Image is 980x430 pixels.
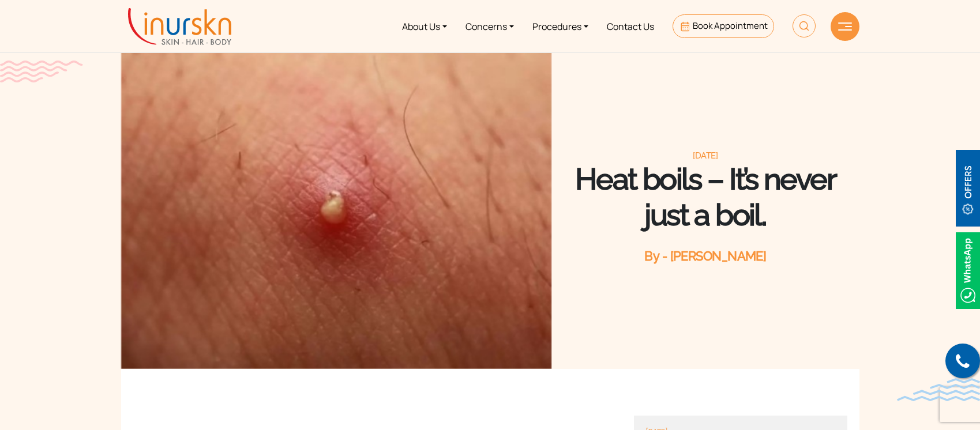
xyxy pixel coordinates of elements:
img: bluewave [897,378,980,401]
div: [DATE] [551,150,859,161]
a: Procedures [523,5,598,48]
img: Whatsappicon [956,232,980,309]
a: Book Appointment [673,14,774,38]
div: By - [PERSON_NAME] [551,247,859,265]
a: Whatsappicon [956,263,980,276]
img: hamLine.svg [838,22,852,31]
img: poster [121,46,552,369]
img: offerBt [956,150,980,227]
h1: Heat boils – It’s never just a boil. [551,161,859,233]
img: inurskn-logo [128,8,231,45]
span: Book Appointment [693,20,768,32]
a: About Us [393,5,456,48]
a: Concerns [456,5,523,48]
img: HeaderSearch [793,14,816,37]
a: Contact Us [598,5,663,48]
